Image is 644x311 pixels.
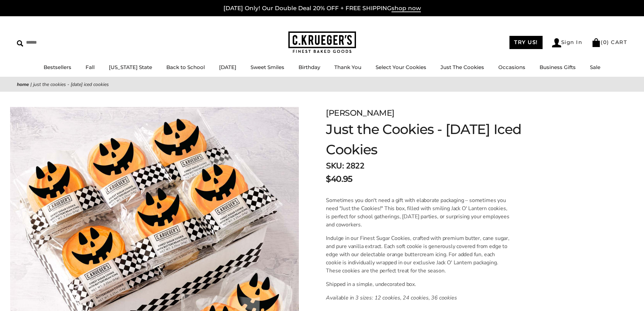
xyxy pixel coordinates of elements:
[509,36,543,49] a: TRY US!
[86,64,95,70] a: Fall
[251,64,284,70] a: Sweet Smiles
[33,81,109,88] span: Just the Cookies - [DATE] Iced Cookies
[346,160,364,171] span: 2822
[17,40,23,47] img: Search
[592,39,627,45] a: (0) CART
[17,81,627,88] nav: breadcrumbs
[326,280,511,288] p: Shipped in a simple, undecorated box.
[166,64,205,70] a: Back to School
[552,38,561,47] img: Account
[592,38,601,47] img: Bag
[498,64,525,70] a: Occasions
[288,31,356,53] img: C.KRUEGER'S
[326,119,542,160] h1: Just the Cookies - [DATE] Iced Cookies
[326,234,511,275] p: Indulge in our Finest Sugar Cookies, crafted with premium butter, cane sugar, and pure vanilla ex...
[299,64,320,70] a: Birthday
[603,39,607,45] span: 0
[376,64,426,70] a: Select Your Cookies
[440,64,484,70] a: Just The Cookies
[326,107,542,119] div: [PERSON_NAME]
[590,64,600,70] a: Sale
[326,160,344,171] strong: SKU:
[223,5,421,12] a: [DATE] Only! Our Double Deal 20% OFF + FREE SHIPPINGshop now
[540,64,576,70] a: Business Gifts
[17,37,97,48] input: Search
[109,64,152,70] a: [US_STATE] State
[552,38,582,47] a: Sign In
[326,196,511,229] p: Sometimes you don't need a gift with elaborate packaging – sometimes you need "Just the Cookies!"...
[219,64,236,70] a: [DATE]
[44,64,71,70] a: Bestsellers
[30,81,32,88] span: |
[17,81,29,88] a: Home
[391,5,421,12] span: shop now
[326,173,352,185] span: $40.95
[334,64,361,70] a: Thank You
[326,294,457,302] em: Available in 3 sizes: 12 cookies, 24 cookies, 36 cookies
